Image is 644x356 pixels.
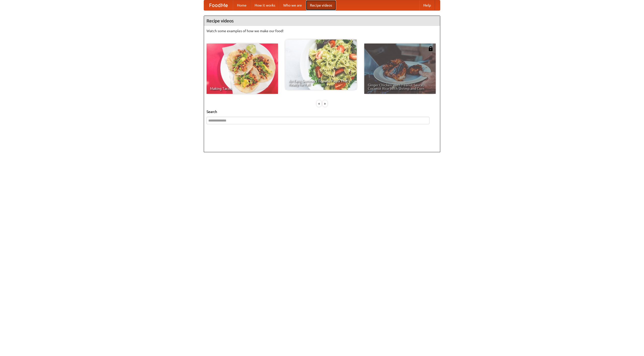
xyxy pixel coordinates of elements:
img: 483408.png [428,46,433,51]
a: An Easy, Summery Tomato Pasta That's Ready for Fall [285,39,357,90]
div: « [317,100,321,107]
a: How it works [251,0,279,10]
p: Watch some examples of how we make our food! [207,28,437,33]
a: Help [419,0,435,10]
h5: Search [207,109,437,114]
a: FoodMe [204,0,233,10]
a: Making Tacos [207,44,278,94]
h4: Recipe videos [204,16,440,26]
span: Making Tacos [210,87,274,90]
a: Recipe videos [306,0,336,10]
div: » [323,100,327,107]
a: Home [233,0,251,10]
a: Who we are [279,0,306,10]
span: An Easy, Summery Tomato Pasta That's Ready for Fall [289,79,353,86]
